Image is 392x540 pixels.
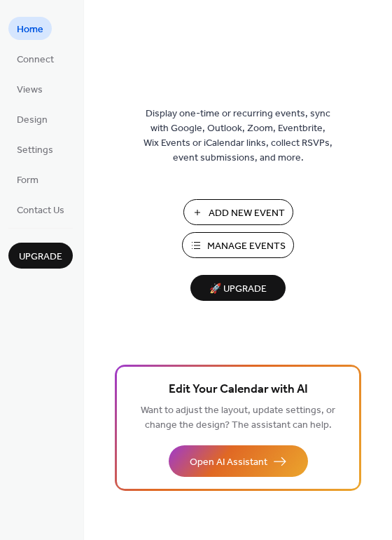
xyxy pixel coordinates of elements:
[17,143,53,158] span: Settings
[17,22,43,37] span: Home
[8,243,73,269] button: Upgrade
[19,250,62,264] span: Upgrade
[207,239,286,254] span: Manage Events
[17,203,64,218] span: Contact Us
[143,107,332,166] span: Display one-time or recurring events, sync with Google, Outlook, Zoom, Eventbrite, Wix Events or ...
[183,199,293,225] button: Add New Event
[8,168,47,191] a: Form
[169,380,308,400] span: Edit Your Calendar with AI
[17,53,54,67] span: Connect
[190,275,286,301] button: 🚀 Upgrade
[182,232,294,258] button: Manage Events
[8,47,62,70] a: Connect
[8,17,52,40] a: Home
[8,198,73,221] a: Contact Us
[199,280,277,299] span: 🚀 Upgrade
[169,445,308,477] button: Open AI Assistant
[17,83,43,97] span: Views
[17,113,48,128] span: Design
[8,137,62,161] a: Settings
[190,455,267,470] span: Open AI Assistant
[209,206,285,221] span: Add New Event
[17,173,38,188] span: Form
[8,107,56,130] a: Design
[8,77,51,100] a: Views
[141,401,335,435] span: Want to adjust the layout, update settings, or change the design? The assistant can help.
